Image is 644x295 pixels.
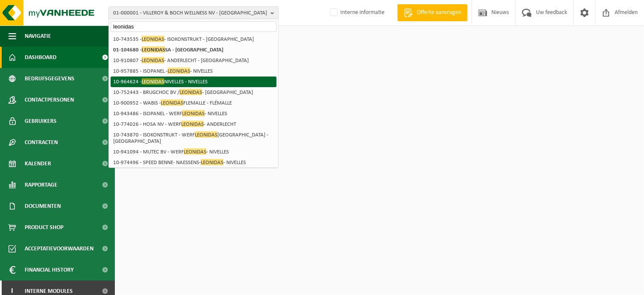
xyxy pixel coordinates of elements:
label: Interne informatie [328,6,385,19]
span: Navigatie [25,26,51,47]
span: Bedrijfsgegevens [25,68,74,89]
a: Offerte aanvragen [397,4,467,21]
span: LEONIDAS [142,78,164,85]
span: Contracten [25,132,58,153]
span: Gebruikers [25,111,57,132]
li: 10-774026 - HOSA NV - WERF - ANDERLECHT [111,119,276,130]
span: LEONIDAS [184,148,206,155]
span: Documenten [25,196,61,217]
li: 10-910807 - - ANDERLECHT - [GEOGRAPHIC_DATA] [111,55,276,66]
span: Rapportage [25,174,57,196]
span: Contactpersonen [25,89,74,111]
input: Zoeken naar gekoppelde vestigingen [111,21,276,32]
span: LEONIDAS [201,159,223,165]
button: 01-000001 - VILLEROY & BOCH WELLNESS NV - [GEOGRAPHIC_DATA] [108,6,279,19]
strong: 01-104680 - SA - [GEOGRAPHIC_DATA] [113,46,223,53]
span: Offerte aanvragen [415,9,463,17]
span: 01-000001 - VILLEROY & BOCH WELLNESS NV - [GEOGRAPHIC_DATA] [113,7,267,20]
li: 10-957885 - ISOPANEL - - NIVELLES [111,66,276,77]
li: 10-743535 - - ISOKONSTRUKT - [GEOGRAPHIC_DATA] [111,34,276,45]
li: 10-900952 - WABIS - FLEMALLE - FLÉMALLE [111,98,276,108]
span: LEONIDAS [168,68,190,74]
span: LEONIDAS [161,99,183,106]
span: Financial History [25,259,74,281]
span: Kalender [25,153,51,174]
span: LEONIDAS [142,46,165,53]
span: LEONIDAS [142,57,164,63]
li: 10-964624 - NIVELLES - NIVELLES [111,77,276,87]
li: 10-943486 - ISOPANEL - WERF - NIVELLES [111,108,276,119]
li: 10-752443 - BRUGCHOC BV / - [GEOGRAPHIC_DATA] [111,87,276,98]
span: LEONIDAS [142,36,164,42]
span: LEONIDAS [195,131,217,138]
span: LEONIDAS [182,110,205,116]
span: LEONIDAS [181,121,204,127]
span: LEONIDAS [180,89,202,95]
li: 10-941094 - MUTEC BV - WERF - NIVELLES [111,147,276,157]
li: 10-974496 - SPEED BENNE- NAESSENS- - NIVELLES [111,157,276,168]
span: Dashboard [25,47,57,68]
li: 10-743870 - ISOKONSTRUKT - WERF [GEOGRAPHIC_DATA] - [GEOGRAPHIC_DATA] [111,130,276,147]
span: Acceptatievoorwaarden [25,238,94,259]
span: Product Shop [25,217,63,238]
